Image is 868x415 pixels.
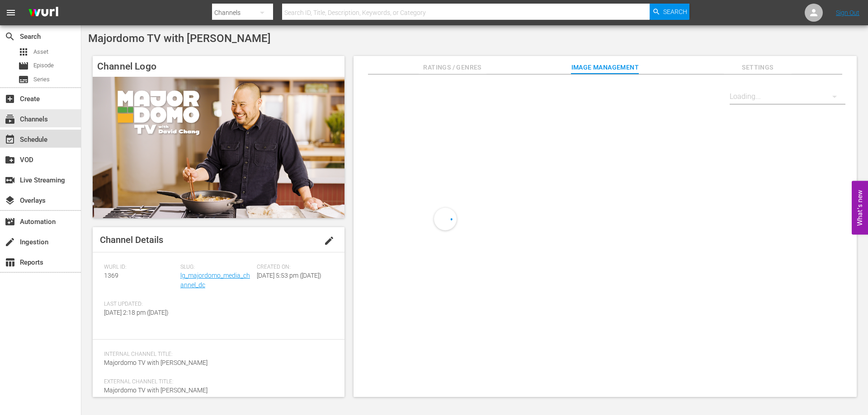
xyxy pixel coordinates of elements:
span: [DATE] 2:18 pm ([DATE]) [104,309,169,316]
span: Asset [33,47,48,56]
span: Channel Details [100,234,163,245]
span: Majordomo TV with [PERSON_NAME] [88,32,271,45]
span: Episode [33,61,54,70]
span: Internal Channel Title: [104,351,329,358]
span: Search [663,4,687,20]
span: 1369 [104,272,118,279]
span: VOD [5,154,15,165]
span: Last Updated: [104,301,176,308]
span: Slug: [180,264,252,271]
a: lg_majordomo_media_channel_dc [180,272,250,289]
span: Majordomo TV with [PERSON_NAME] [104,387,208,394]
span: Created On: [257,264,329,271]
span: Asset [18,47,29,57]
span: Reports [5,257,15,268]
button: Open Feedback Widget [852,181,868,234]
span: menu [5,7,16,18]
span: Settings [724,62,792,73]
span: Ingestion [5,237,15,247]
span: Automation [5,216,15,227]
span: Schedule [5,134,15,145]
span: Majordomo TV with [PERSON_NAME] [104,359,208,366]
span: Overlays [5,195,15,206]
span: Episode [18,61,29,71]
span: Image Management [571,62,639,73]
h4: Channel Logo [93,56,344,77]
img: Majordomo TV with David Chang [93,77,344,218]
span: Live Streaming [5,175,15,186]
span: [DATE] 5:53 pm ([DATE]) [257,272,321,279]
span: edit [324,235,335,246]
button: Search [650,4,689,20]
img: ans4CAIJ8jUAAAAAAAAAAAAAAAAAAAAAAAAgQb4GAAAAAAAAAAAAAAAAAAAAAAAAJMjXAAAAAAAAAAAAAAAAAAAAAAAAgAT5G... [22,2,65,23]
span: Create [5,93,15,104]
span: Channels [5,114,15,125]
span: External Channel Title: [104,378,329,386]
span: Series [18,74,29,85]
a: Sign Out [836,9,859,16]
span: Series [33,75,50,84]
span: Ratings / Genres [419,62,486,73]
span: Search [5,31,15,42]
span: Wurl ID: [104,264,176,271]
button: edit [318,230,340,252]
